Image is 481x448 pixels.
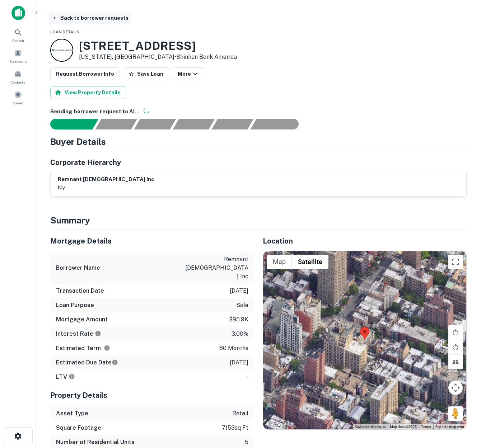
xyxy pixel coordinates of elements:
[265,420,289,429] a: Open this area in Google Maps (opens a new window)
[2,88,34,107] a: Saved
[445,391,481,425] iframe: Chat Widget
[448,355,463,369] button: Tilt map
[56,344,110,353] h6: Estimated Term
[58,183,154,192] p: ny
[246,373,248,381] p: -
[49,11,131,24] button: Back to borrower requests
[232,409,248,418] p: retail
[251,119,307,129] div: AI fulfillment process complete.
[13,100,23,106] span: Saved
[448,255,463,269] button: Toggle fullscreen view
[172,67,205,80] button: More
[448,381,463,395] button: Map camera controls
[390,425,417,429] span: Map data ©2025
[79,53,237,61] p: [US_STATE], [GEOGRAPHIC_DATA] •
[56,424,101,432] h6: Square Footage
[50,108,467,116] h6: Sending borrower request to AI...
[50,30,79,34] span: Loan Details
[50,214,467,227] h4: Summary
[123,67,169,80] button: Save Loan
[2,67,34,86] a: Contacts
[50,236,254,246] h5: Mortgage Details
[56,373,75,381] h6: LTV
[173,119,215,129] div: Principals found, AI now looking for contact information...
[448,340,463,354] button: Rotate map counterclockwise
[42,119,95,129] div: Sending borrower request to AI...
[232,330,248,338] p: 3.00%
[265,420,289,429] img: Google
[292,255,328,269] button: Show satellite imagery
[222,424,248,432] p: 7153 sq ft
[95,330,101,337] svg: The interest rates displayed on the website are for informational purposes only and may be report...
[56,409,88,418] h6: Asset Type
[229,315,248,324] p: $95.9k
[50,157,121,168] h5: Corporate Hierarchy
[219,344,248,353] p: 60 months
[421,425,431,429] a: Terms
[435,425,464,429] a: Report a map error
[56,315,108,324] h6: Mortgage Amount
[50,135,106,148] h4: Buyer Details
[230,358,248,367] p: [DATE]
[267,255,292,269] button: Show street map
[12,38,24,43] span: Search
[50,67,120,80] button: Request Borrower Info
[11,79,25,85] span: Contacts
[69,373,75,380] svg: LTVs displayed on the website are for informational purposes only and may be reported incorrectly...
[448,325,463,340] button: Rotate map clockwise
[58,175,154,184] h6: remnant [DEMOGRAPHIC_DATA] inc
[56,358,118,367] h6: Estimated Due Date
[11,6,25,20] img: capitalize-icon.png
[2,25,34,45] a: Search
[211,119,253,129] div: Principals found, still searching for contact information. This may take time...
[355,424,386,429] button: Keyboard shortcuts
[263,236,467,246] h5: Location
[50,390,254,401] h5: Property Details
[2,46,34,66] a: Borrowers
[50,86,126,99] button: View Property Details
[56,287,104,295] h6: Transaction Date
[112,359,118,366] svg: Estimate is based on a standard schedule for this type of loan.
[56,301,94,310] h6: Loan Purpose
[56,330,101,338] h6: Interest Rate
[56,264,100,272] h6: Borrower Name
[104,345,110,351] svg: Term is based on a standard schedule for this type of loan.
[79,39,237,53] h3: [STREET_ADDRESS]
[245,438,248,447] p: 5
[176,53,237,60] a: Shinhan Bank America
[134,119,176,129] div: Documents found, AI parsing details...
[230,287,248,295] p: [DATE]
[184,255,248,281] p: remnant [DEMOGRAPHIC_DATA] inc
[9,58,27,64] span: Borrowers
[56,438,135,447] h6: Number of Residential Units
[95,119,137,129] div: Your request is received and processing...
[236,301,248,310] p: sale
